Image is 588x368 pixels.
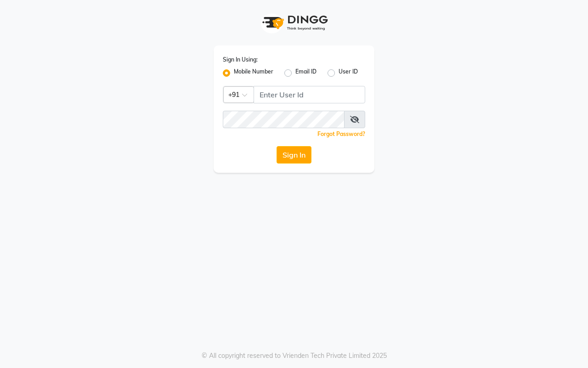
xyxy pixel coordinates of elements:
[223,111,345,128] input: Username
[234,68,273,79] label: Mobile Number
[254,86,365,103] input: Username
[257,9,331,36] img: logo1.svg
[295,68,317,79] label: Email ID
[317,130,365,137] a: Forgot Password?
[277,146,311,164] button: Sign In
[339,68,358,79] label: User ID
[223,56,258,64] label: Sign In Using:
